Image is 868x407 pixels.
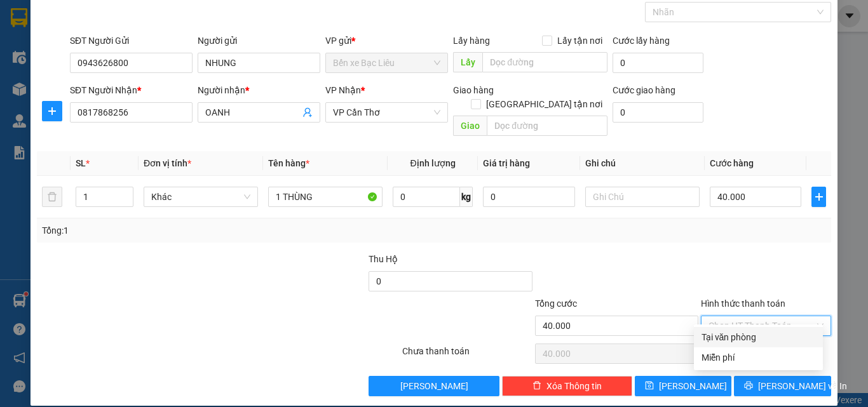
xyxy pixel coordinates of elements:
[580,151,705,176] th: Ghi chú
[42,101,62,121] button: plus
[483,158,530,168] span: Giá trị hàng
[535,298,577,309] span: Tổng cước
[453,52,482,72] span: Lấy
[144,158,191,168] span: Đơn vị tính
[6,79,174,100] b: GỬI : Bến xe Bạc Liêu
[6,28,242,44] li: 85 [PERSON_NAME]
[613,36,670,46] label: Cước lấy hàng
[460,187,473,207] span: kg
[483,187,574,207] input: 0
[613,102,703,123] input: Cước giao hàng
[333,53,440,72] span: Bến xe Bạc Liêu
[710,158,754,168] span: Cước hàng
[369,376,499,396] button: [PERSON_NAME]
[42,224,336,237] div: Tổng: 1
[198,83,320,97] div: Người nhận
[43,106,62,116] span: plus
[410,158,455,168] span: Định lượng
[6,44,242,60] li: 02839.63.63.63
[635,376,732,396] button: save[PERSON_NAME]
[268,187,383,207] input: VD: Bàn, Ghế
[453,36,490,46] span: Lấy hàng
[702,330,815,344] div: Tại văn phòng
[482,52,607,72] input: Dọc đường
[734,376,831,396] button: printer[PERSON_NAME] và In
[645,381,654,391] span: save
[481,97,607,111] span: [GEOGRAPHIC_DATA] tận nơi
[613,85,675,95] label: Cước giao hàng
[552,34,607,48] span: Lấy tận nơi
[701,298,785,309] label: Hình thức thanh toán
[812,192,825,202] span: plus
[546,379,602,393] span: Xóa Thông tin
[73,46,83,57] span: phone
[401,344,534,366] div: Chưa thanh toán
[302,107,313,117] span: user-add
[811,187,826,207] button: plus
[151,187,250,206] span: Khác
[325,34,448,48] div: VP gửi
[73,30,83,41] span: environment
[268,158,309,168] span: Tên hàng
[532,381,541,391] span: delete
[453,85,494,95] span: Giao hàng
[70,34,193,48] div: SĐT Người Gửi
[758,379,847,393] span: [PERSON_NAME] và In
[400,379,468,393] span: [PERSON_NAME]
[76,158,86,168] span: SL
[585,187,700,207] input: Ghi Chú
[487,116,607,136] input: Dọc đường
[333,103,440,122] span: VP Cần Thơ
[70,83,193,97] div: SĐT Người Nhận
[369,254,398,264] span: Thu Hộ
[659,379,727,393] span: [PERSON_NAME]
[744,381,753,391] span: printer
[613,53,703,73] input: Cước lấy hàng
[325,85,361,95] span: VP Nhận
[702,350,815,364] div: Miễn phí
[42,187,62,207] button: delete
[453,116,487,136] span: Giao
[502,376,632,396] button: deleteXóa Thông tin
[73,8,180,24] b: [PERSON_NAME]
[198,34,320,48] div: Người gửi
